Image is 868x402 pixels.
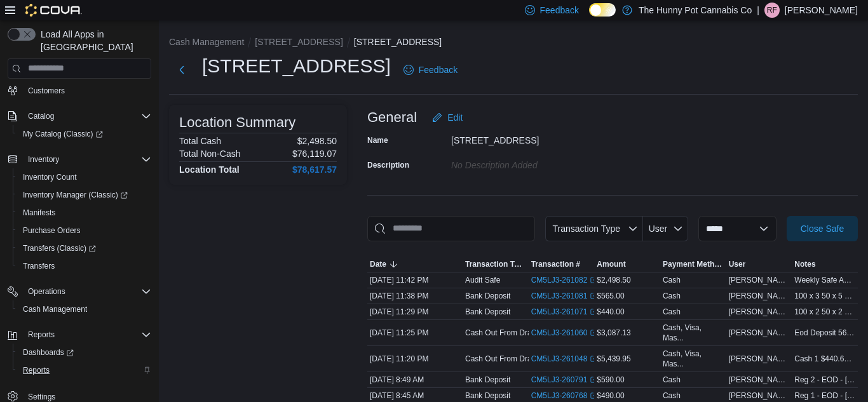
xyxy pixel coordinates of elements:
span: Notes [794,259,815,269]
a: My Catalog (Classic) [18,126,108,142]
span: Transfers (Classic) [18,241,151,256]
div: Cash, Visa, Mas... [663,349,724,369]
p: Bank Deposit [465,291,510,301]
span: [PERSON_NAME] [729,307,790,317]
svg: External link [590,308,597,316]
div: [DATE] 11:29 PM [367,304,463,319]
button: Transaction Type [545,216,643,241]
span: Edit [447,111,463,124]
span: [PERSON_NAME] [729,291,790,301]
span: [PERSON_NAME] [729,391,790,401]
div: Cash [663,275,681,285]
span: Operations [23,284,151,299]
span: Load All Apps in [GEOGRAPHIC_DATA] [36,28,151,53]
span: Settings [28,392,55,402]
label: Name [367,135,388,145]
span: Weekly Safe Audit USD 100 x 1 50 x 3 20 x 2 10 x 1 5 x 3 1 x 1 [794,275,855,285]
span: Dashboards [18,345,151,360]
div: Cash [663,391,681,401]
label: Description [367,160,409,170]
p: $76,119.07 [292,149,337,159]
a: Transfers (Classic) [18,241,101,256]
span: Inventory Count [23,172,77,182]
button: Cash Management [169,37,244,47]
svg: External link [590,329,597,337]
button: Reports [23,327,60,342]
a: Transfers [18,258,60,274]
a: Customers [23,83,70,98]
span: Transaction Type [465,259,526,269]
div: Cash [663,291,681,301]
a: CM5LJ3-261081External link [531,291,598,301]
span: Inventory Manager (Classic) [23,190,128,200]
svg: External link [590,355,597,363]
div: Cash [663,375,681,385]
span: User [729,259,746,269]
span: Reg 2 - EOD - [DATE]; $100 x 2; $50 x 2; $20 x 12; $10 x 2; $5 x 6 // SK [794,375,855,385]
p: Bank Deposit [465,375,510,385]
h6: Total Cash [179,136,221,146]
button: Manifests [13,204,156,222]
input: Dark Mode [589,3,616,17]
button: Edit [427,105,468,130]
div: Cash, Visa, Mas... [663,323,724,343]
img: Cova [25,4,82,17]
span: My Catalog (Classic) [18,126,151,142]
h6: Total Non-Cash [179,149,241,159]
p: Cash Out From Drawer (Cash 1) [465,354,575,364]
span: Transfers (Classic) [23,243,96,253]
button: Operations [23,284,71,299]
button: Catalog [23,109,59,124]
svg: External link [590,292,597,300]
button: Payment Methods [660,257,726,272]
span: [PERSON_NAME] [729,328,790,338]
div: [DATE] 11:38 PM [367,288,463,304]
span: Feedback [419,64,458,76]
div: No Description added [451,155,621,170]
a: Purchase Orders [18,223,86,238]
span: Cash Management [18,302,151,317]
span: $565.00 [597,291,624,301]
span: Customers [23,83,151,98]
span: Inventory Count [18,170,151,185]
button: Notes [792,257,858,272]
span: [PERSON_NAME] [729,354,790,364]
p: Bank Deposit [465,391,510,401]
span: Transfers [18,258,151,274]
a: CM5LJ3-260768External link [531,391,598,401]
span: Cash 1 $440.60 [PERSON_NAME] [PERSON_NAME] [PERSON_NAME] [794,354,855,364]
svg: External link [590,392,597,399]
button: [STREET_ADDRESS] [354,37,442,47]
span: Cash Management [23,304,87,314]
span: Date [370,259,386,269]
span: Close Safe [801,222,844,235]
button: Inventory Count [13,168,156,186]
h4: Location Total [179,164,240,175]
h4: $78,617.57 [292,164,337,175]
span: $3,087.13 [597,328,630,338]
a: CM5LJ3-261048External link [531,354,598,364]
span: $440.00 [597,307,624,317]
a: CM5LJ3-261082External link [531,275,598,285]
span: Inventory [23,152,151,167]
a: Inventory Manager (Classic) [13,186,156,204]
span: My Catalog (Classic) [23,129,103,139]
button: Transaction Type [463,257,529,272]
a: Reports [18,363,55,378]
button: Reports [13,361,156,379]
span: User [649,224,668,234]
span: Manifests [23,208,55,218]
span: Catalog [23,109,151,124]
div: [DATE] 11:42 PM [367,272,463,288]
span: [PERSON_NAME] [729,275,790,285]
span: $490.00 [597,391,624,401]
div: [DATE] 8:49 AM [367,372,463,387]
div: [DATE] 11:20 PM [367,351,463,366]
span: Reports [23,365,50,375]
span: Reports [28,330,55,340]
span: Dashboards [23,347,74,358]
a: CM5LJ3-260791External link [531,375,598,385]
p: $2,498.50 [297,136,337,146]
button: Next [169,57,194,83]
